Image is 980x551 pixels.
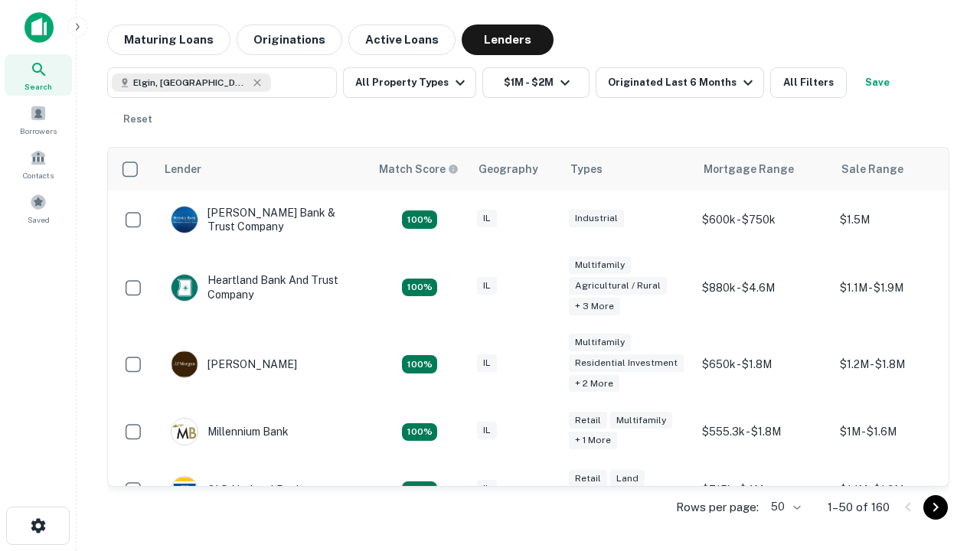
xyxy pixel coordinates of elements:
[694,461,832,519] td: $715k - $4M
[171,477,198,503] img: picture
[370,148,469,191] th: Capitalize uses an advanced AI algorithm to match your search with the best lender. The match sco...
[5,187,72,229] a: Saved
[479,160,538,178] div: Geography
[832,326,970,403] td: $1.2M - $1.8M
[482,67,590,98] button: $1M - $2M
[155,148,370,191] th: Lender
[610,470,645,487] div: Land
[596,67,764,98] button: Originated Last 6 Months
[765,496,803,518] div: 50
[569,354,684,372] div: Residential Investment
[569,298,620,315] div: + 3 more
[610,412,672,429] div: Multifamily
[24,80,52,93] span: Search
[107,24,230,55] button: Maturing Loans
[569,277,667,295] div: Agricultural / Rural
[903,380,980,453] iframe: Chat Widget
[841,160,903,178] div: Sale Range
[171,206,354,233] div: [PERSON_NAME] Bank & Trust Company
[569,210,624,227] div: Industrial
[113,104,162,135] button: Reset
[402,481,437,500] div: Matching Properties: 22, hasApolloMatch: undefined
[569,256,631,274] div: Multifamily
[694,326,832,403] td: $650k - $1.8M
[5,54,72,96] a: Search
[477,480,497,497] div: IL
[694,403,832,461] td: $555.3k - $1.8M
[402,210,437,229] div: Matching Properties: 28, hasApolloMatch: undefined
[832,403,970,461] td: $1M - $1.6M
[832,461,970,519] td: $1.1M - $1.9M
[608,73,757,92] div: Originated Last 6 Months
[694,249,832,326] td: $880k - $4.6M
[171,207,198,233] img: picture
[828,498,890,517] p: 1–50 of 160
[569,470,607,487] div: Retail
[348,24,456,55] button: Active Loans
[171,419,198,445] img: picture
[402,355,437,373] div: Matching Properties: 24, hasApolloMatch: undefined
[853,67,902,98] button: Save your search to get updates of matches that match your search criteria.
[704,160,794,178] div: Mortgage Range
[570,160,603,178] div: Types
[477,277,497,295] div: IL
[5,99,72,140] a: Borrowers
[343,67,476,98] button: All Property Types
[569,432,617,449] div: + 1 more
[462,24,554,55] button: Lenders
[165,160,201,178] div: Lender
[569,412,607,429] div: Retail
[477,210,497,227] div: IL
[832,191,970,249] td: $1.5M
[237,24,342,55] button: Originations
[20,125,57,137] span: Borrowers
[770,67,847,98] button: All Filters
[5,143,72,184] a: Contacts
[23,169,54,181] span: Contacts
[171,273,354,301] div: Heartland Bank And Trust Company
[694,191,832,249] td: $600k - $750k
[28,214,50,226] span: Saved
[379,161,456,178] h6: Match Score
[171,350,297,378] div: [PERSON_NAME]
[171,418,289,445] div: Millennium Bank
[569,334,631,351] div: Multifamily
[832,148,970,191] th: Sale Range
[171,476,302,504] div: OLD National Bank
[569,375,619,393] div: + 2 more
[832,249,970,326] td: $1.1M - $1.9M
[477,422,497,439] div: IL
[24,12,54,43] img: capitalize-icon.png
[694,148,832,191] th: Mortgage Range
[923,495,948,520] button: Go to next page
[676,498,759,517] p: Rows per page:
[171,351,198,377] img: picture
[379,161,459,178] div: Capitalize uses an advanced AI algorithm to match your search with the best lender. The match sco...
[133,76,248,90] span: Elgin, [GEOGRAPHIC_DATA], [GEOGRAPHIC_DATA]
[402,279,437,297] div: Matching Properties: 20, hasApolloMatch: undefined
[402,423,437,442] div: Matching Properties: 16, hasApolloMatch: undefined
[561,148,694,191] th: Types
[477,354,497,372] div: IL
[171,275,198,301] img: picture
[469,148,561,191] th: Geography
